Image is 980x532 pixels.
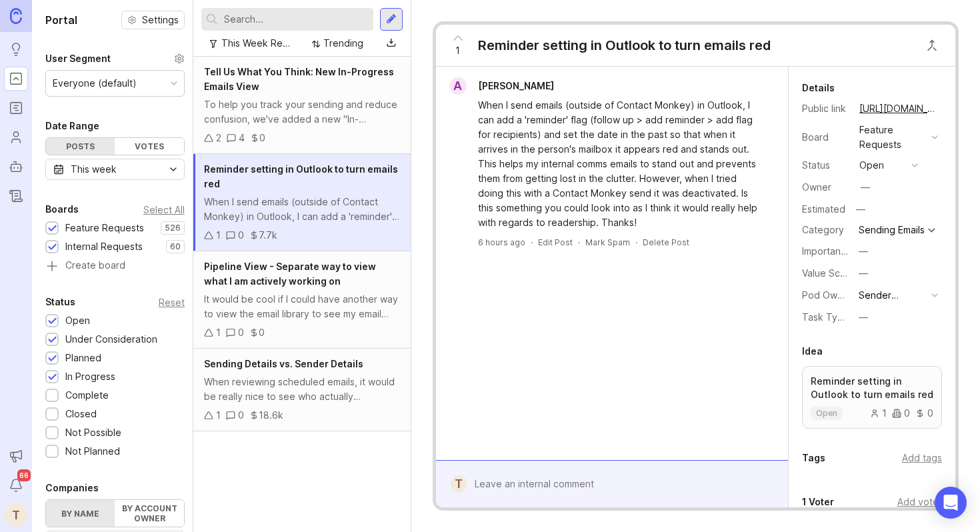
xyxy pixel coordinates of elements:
button: T [4,503,28,527]
div: Not Planned [65,444,120,459]
div: 0 [259,131,265,145]
p: open [816,408,837,419]
div: — [852,201,869,218]
a: Reminder setting in Outlook to turn emails redopen100 [802,366,942,429]
p: 60 [170,241,181,252]
div: Internal Requests [65,239,143,254]
a: A[PERSON_NAME] [441,77,565,95]
div: 1 [216,228,221,243]
div: Not Possible [65,425,121,440]
div: When I send emails (outside of Contact Monkey) in Outlook, I can add a 'reminder' flag (follow up... [204,195,400,224]
span: Pipeline View - Separate way to view what I am actively working on [204,261,376,287]
input: Search... [224,12,368,27]
a: Tell Us What You Think: New In-Progress Emails ViewTo help you track your sending and reduce conf... [193,57,411,154]
div: T [451,475,467,493]
div: 7.7k [259,228,277,243]
div: 1 [216,325,221,340]
div: — [861,180,870,195]
div: Status [802,158,849,173]
a: Roadmaps [4,96,28,120]
span: [PERSON_NAME] [478,80,554,91]
div: It would be cool if I could have another way to view the email library to see my email (aka my pr... [204,292,400,321]
label: Pod Ownership [802,289,870,301]
label: Importance [802,245,852,257]
a: Ideas [4,37,28,61]
div: Public link [802,101,849,116]
span: Reminder setting in Outlook to turn emails red [204,163,398,189]
div: 0 [892,409,910,418]
a: 6 hours ago [478,237,525,248]
div: Trending [323,36,363,51]
div: Complete [65,388,109,403]
p: 526 [165,223,181,233]
span: 1 [455,43,460,58]
div: When I send emails (outside of Contact Monkey) in Outlook, I can add a 'reminder' flag (follow up... [478,98,761,230]
div: Status [45,294,75,310]
div: Votes [115,138,183,155]
a: Changelog [4,184,28,208]
div: 18.6k [259,408,283,423]
div: Edit Post [538,237,573,248]
div: Category [802,223,849,237]
div: Open [65,313,90,328]
a: Pipeline View - Separate way to view what I am actively working onIt would be cool if I could hav... [193,251,411,349]
div: Reset [159,299,185,306]
div: Posts [46,138,115,155]
div: Sending Emails [859,225,925,235]
a: Autopilot [4,155,28,179]
div: To help you track your sending and reduce confusion, we've added a new "In-Progress" tab. It stor... [204,97,400,127]
div: 1 Voter [802,494,834,510]
div: Select All [143,206,185,213]
span: Tell Us What You Think: New In-Progress Emails View [204,66,394,92]
a: [URL][DOMAIN_NAME] [855,100,942,117]
div: — [859,310,868,325]
div: 1 [870,409,887,418]
div: Idea [802,343,823,359]
div: 0 [238,408,244,423]
a: Reminder setting in Outlook to turn emails redWhen I send emails (outside of Contact Monkey) in O... [193,154,411,251]
div: When reviewing scheduled emails, it would be really nice to see who actually scheduled it versus ... [204,375,400,404]
svg: toggle icon [163,164,184,175]
div: open [859,158,884,173]
div: Details [802,80,835,96]
div: 2 [216,131,221,145]
div: Add voter [897,495,942,509]
div: Everyone (default) [53,76,137,91]
span: Settings [142,13,179,27]
div: — [859,244,868,259]
div: Tags [802,450,825,466]
span: Sending Details vs. Sender Details [204,358,363,369]
div: Board [802,130,849,145]
h1: Portal [45,12,77,28]
a: Create board [45,261,185,273]
div: Reminder setting in Outlook to turn emails red [478,36,771,55]
button: Close button [919,32,945,59]
label: Value Scale [802,267,853,279]
label: By name [46,500,115,527]
label: By account owner [115,500,183,527]
button: Settings [121,11,185,29]
div: Estimated [802,205,845,214]
div: 0 [238,325,244,340]
a: Sending Details vs. Sender DetailsWhen reviewing scheduled emails, it would be really nice to see... [193,349,411,431]
button: Mark Spam [585,237,630,248]
div: · [531,237,533,248]
div: Add tags [902,451,942,465]
div: Open Intercom Messenger [935,487,967,519]
div: 0 [915,409,933,418]
label: Task Type [802,311,849,323]
div: User Segment [45,51,111,67]
div: 0 [238,228,244,243]
div: 0 [259,325,265,340]
a: Users [4,125,28,149]
div: Under Consideration [65,332,157,347]
button: Announcements [4,444,28,468]
div: · [635,237,637,248]
div: In Progress [65,369,115,384]
div: · [578,237,580,248]
div: Closed [65,407,97,421]
div: Owner [802,180,849,195]
div: 4 [239,131,245,145]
